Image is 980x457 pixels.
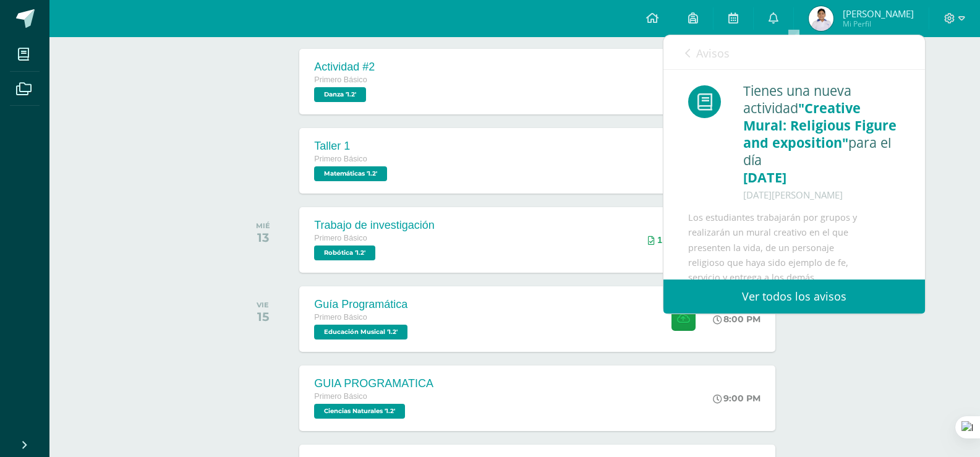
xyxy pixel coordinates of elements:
[314,298,411,311] div: Guía Programática
[257,301,269,309] div: VIE
[696,46,730,61] span: Avisos
[314,140,390,153] div: Taller 1
[314,219,434,232] div: Trabajo de investigación
[314,392,367,401] span: Primero Básico
[314,87,366,102] span: Danza '1.2'
[256,221,270,230] div: MIÉ
[663,280,925,314] a: Ver todos los avisos
[314,313,367,322] span: Primero Básico
[648,235,662,245] div: Archivos entregados
[657,235,662,245] span: 1
[257,309,269,324] div: 15
[743,168,786,186] span: [DATE]
[256,230,270,245] div: 13
[843,19,914,29] span: Mi Perfil
[314,75,367,84] span: Primero Básico
[743,99,897,152] span: "Creative Mural: Religious Figure and exposition"
[809,6,833,31] img: c10f0d419b3c905bf2e5c0c5b9cec623.png
[843,7,914,20] span: [PERSON_NAME]
[743,82,900,204] div: Tienes una nueva actividad para el día
[314,155,367,163] span: Primero Básico
[314,166,387,181] span: Matemáticas '1.2'
[314,325,407,340] span: Educación Musical '1.2'
[743,186,900,203] div: [DATE][PERSON_NAME]
[314,61,375,74] div: Actividad #2
[713,393,761,404] div: 9:00 PM
[314,404,405,419] span: Ciencias Naturales '1.2'
[314,234,367,242] span: Primero Básico
[314,377,433,390] div: GUIA PROGRAMATICA
[314,246,375,260] span: Robótica '1.2'
[713,314,761,325] div: 8:00 PM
